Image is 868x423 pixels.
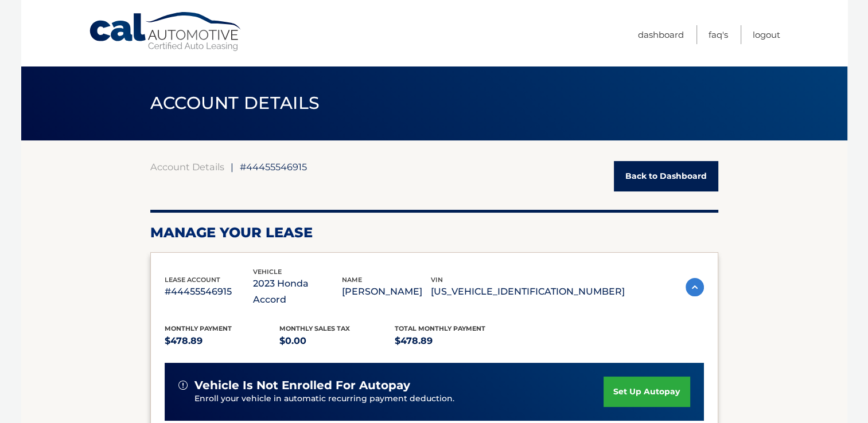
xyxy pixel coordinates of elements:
a: Cal Automotive [88,11,243,52]
span: Monthly sales Tax [279,324,350,332]
a: Account Details [150,161,224,173]
img: alert-white.svg [178,381,188,390]
p: [PERSON_NAME] [342,284,431,300]
span: vehicle [253,268,282,276]
h2: Manage Your Lease [150,224,718,241]
p: #44455546915 [165,284,254,300]
p: $478.89 [165,333,280,349]
p: $0.00 [279,333,395,349]
a: Back to Dashboard [614,161,718,191]
p: [US_VEHICLE_IDENTIFICATION_NUMBER] [431,284,625,300]
span: name [342,276,362,284]
a: FAQ's [709,25,728,44]
a: Dashboard [638,25,684,44]
span: | [231,161,233,173]
span: Monthly Payment [165,324,232,332]
p: 2023 Honda Accord [253,276,342,308]
img: accordion-active.svg [686,278,704,296]
p: $478.89 [395,333,510,349]
a: set up autopay [604,377,690,407]
span: #44455546915 [240,161,307,173]
span: ACCOUNT DETAILS [150,92,320,113]
span: lease account [165,276,220,284]
span: Total Monthly Payment [395,324,485,332]
a: Logout [753,25,780,44]
span: vin [431,276,443,284]
span: vehicle is not enrolled for autopay [194,378,410,393]
p: Enroll your vehicle in automatic recurring payment deduction. [194,393,604,405]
